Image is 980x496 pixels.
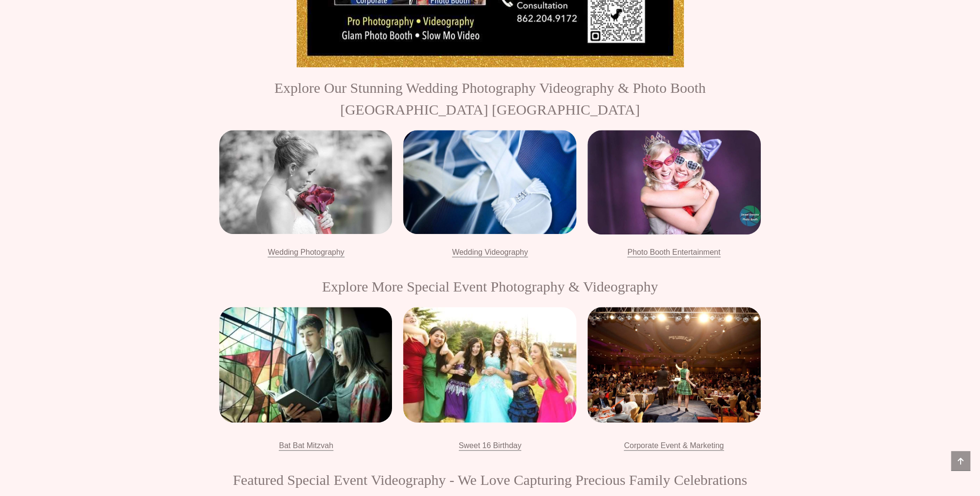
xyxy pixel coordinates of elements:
a: Corporate Event & Marketing [624,439,724,451]
span: Wedding Videography [452,248,528,256]
a: best photo booth rental nj [588,130,761,234]
a: Bat Bat Mitzvah [279,439,333,451]
a: Sweet 16 Birthday [459,439,522,451]
span: Sweet 16 Birthday [459,441,522,450]
span: Corporate Event & Marketing [624,441,724,450]
span: Bat Bat Mitzvah [279,441,333,450]
span: Photo Booth Entertainment [627,248,720,256]
a: Bar Bat Mitzvah photography videography NJ [219,307,392,423]
a: Sweet 16 birthday photography videography NJ [403,307,576,423]
a: best Wedding Photography Nj [219,130,392,234]
a: best Wedding videography Nj [403,130,576,234]
a: Wedding Videography [452,246,528,257]
a: Photo Booth Entertainment [627,246,720,257]
a: Wedding Photography [268,246,344,257]
a: best corporate event photography videography nj nyc [588,307,761,423]
span: Wedding Photography [268,248,344,256]
span: Explore More Special Event Photography & Videography [322,278,658,294]
span: Featured Special Event Videography - We Love Capturing Precious Family Celebrations [233,472,747,488]
span: Explore Our Stunning Wedding Photography Videography & Photo Booth [GEOGRAPHIC_DATA] [GEOGRAPHIC_... [274,80,706,117]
